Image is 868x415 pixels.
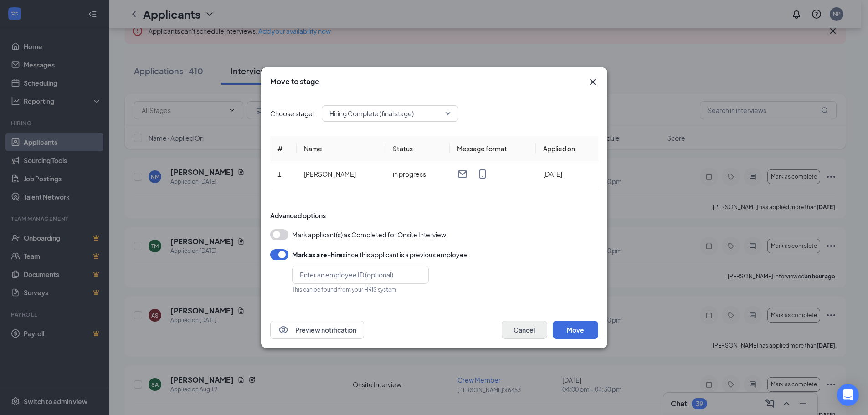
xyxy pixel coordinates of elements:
[457,169,468,179] svg: Email
[536,136,598,161] th: Applied on
[385,161,449,187] td: in progress
[270,108,314,118] span: Choose stage:
[278,324,289,335] svg: Eye
[292,266,429,284] input: Enter an employee ID (optional)
[502,321,547,339] button: Cancel
[385,136,449,161] th: Status
[587,77,598,87] svg: Cross
[292,229,446,240] span: Mark applicant(s) as Completed for Onsite Interview
[536,161,598,187] td: [DATE]
[477,169,488,179] svg: MobileSms
[297,161,385,187] td: [PERSON_NAME]
[292,286,429,293] div: This can be found from your HRIS system
[292,251,343,259] b: Mark as a re-hire
[270,136,297,161] th: #
[270,321,364,339] button: EyePreview notification
[450,136,536,161] th: Message format
[553,321,598,339] button: Move
[270,211,598,220] div: Advanced options
[297,136,385,161] th: Name
[292,249,470,260] div: since this applicant is a previous employee.
[837,384,859,406] div: Open Intercom Messenger
[329,107,414,120] span: Hiring Complete (final stage)
[270,77,319,87] h3: Move to stage
[277,170,281,178] span: 1
[587,77,598,87] button: Close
